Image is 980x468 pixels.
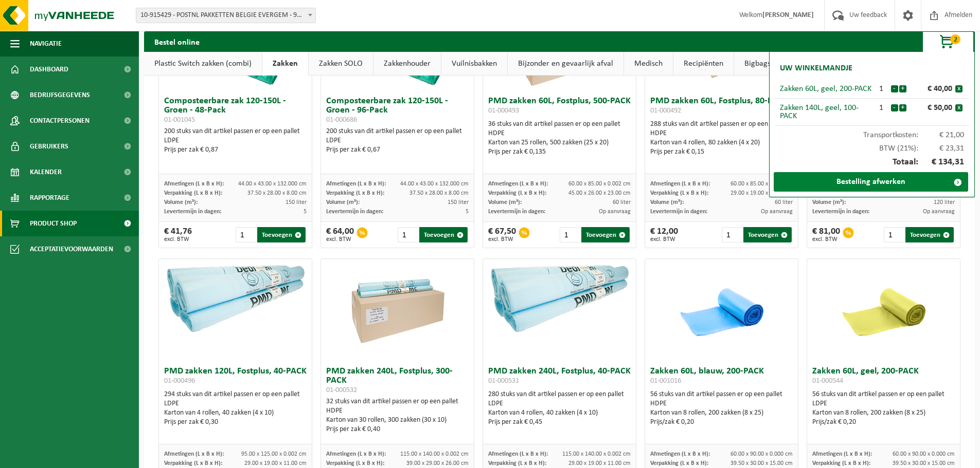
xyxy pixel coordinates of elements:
[164,190,222,196] span: Verpakking (L x B x H):
[30,134,68,159] span: Gebruikers
[762,11,814,19] strong: [PERSON_NAME]
[286,199,307,205] span: 150 liter
[899,104,906,111] button: +
[650,460,708,466] span: Verpakking (L x B x H):
[326,136,469,145] div: LDPE
[780,85,872,93] div: Zakken 60L, geel, 200-PACK
[488,138,631,147] div: Karton van 25 rollen, 500 zakken (25 x 20)
[326,127,469,155] div: 200 stuks van dit artikel passen er op een pallet
[488,418,631,427] div: Prijs per zak € 0,45
[164,367,307,387] h3: PMD zakken 120L, Fostplus, 40-PACK
[650,367,793,387] h3: Zakken 60L, blauw, 200-PACK
[568,190,631,196] span: 45.00 x 26.00 x 23.00 cm
[918,158,965,167] span: € 134,31
[238,181,307,187] span: 44.00 x 43.00 x 132.000 cm
[164,127,307,155] div: 200 stuks van dit artikel passen er op een pallet
[508,52,623,76] a: Bijzonder en gevaarlijk afval
[346,259,449,362] img: 01-000532
[406,460,469,466] span: 39.00 x 29.00 x 26.00 cm
[326,460,384,466] span: Verpakking (L x B x H):
[918,131,965,139] span: € 21,00
[136,8,315,23] span: 10-915429 - POSTNL PAKKETTEN BELGIE EVERGEM - 9940 EVERGEM, DELORI MAESLAAN 2 A
[164,390,307,427] div: 294 stuks van dit artikel passen er op een pallet
[488,390,631,427] div: 280 stuks van dit artikel passen er op een pallet
[30,57,68,82] span: Dashboard
[955,85,963,92] button: x
[326,227,354,242] div: € 64,00
[309,52,373,76] a: Zakken SOLO
[441,52,507,76] a: Vuilnisbakken
[164,97,307,124] h3: Composteerbare zak 120-150L - Groen - 48-Pack
[30,108,90,134] span: Contactpersonen
[326,416,469,425] div: Karton van 30 rollen, 300 zakken (30 x 10)
[488,209,545,215] span: Levertermijn in dagen:
[164,399,307,408] div: LDPE
[164,377,195,385] span: 01-000496
[599,209,631,215] span: Op aanvraag
[164,209,221,215] span: Levertermijn in dagen:
[812,418,955,427] div: Prijs/zak € 0,20
[304,209,307,215] span: 5
[326,190,384,196] span: Verpakking (L x B x H):
[164,199,198,205] span: Volume (m³):
[164,136,307,145] div: LDPE
[488,367,631,387] h3: PMD zakken 240L, Fostplus, 40-PACK
[955,104,963,111] button: x
[326,199,360,205] span: Volume (m³):
[144,31,210,51] h2: Bestel online
[775,139,969,153] div: BTW (21%):
[164,236,192,242] span: excl. BTW
[650,377,681,385] span: 01-001016
[30,236,113,262] span: Acceptatievoorwaarden
[409,190,469,196] span: 37.50 x 28.00 x 8.00 cm
[893,460,955,466] span: 39.50 x 30.00 x 15.00 cm
[832,259,935,362] img: 01-000544
[326,181,386,187] span: Afmetingen (L x B x H):
[562,451,631,457] span: 115.00 x 140.00 x 0.002 cm
[488,199,522,205] span: Volume (m³):
[247,190,307,196] span: 37.50 x 28.00 x 8.00 cm
[884,227,905,242] input: 1
[918,144,965,153] span: € 23,31
[488,451,548,457] span: Afmetingen (L x B x H):
[419,227,468,242] button: Toevoegen
[30,82,90,108] span: Bedrijfsgegevens
[774,172,968,192] a: Bestelling afwerken
[775,199,793,205] span: 60 liter
[326,425,469,434] div: Prijs per zak € 0,40
[164,418,307,427] div: Prijs per zak € 0,30
[488,460,546,466] span: Verpakking (L x B x H):
[488,107,519,115] span: 01-000493
[909,85,955,93] div: € 40,00
[812,377,843,385] span: 01-000544
[722,227,743,242] input: 1
[581,227,630,242] button: Toevoegen
[400,451,469,457] span: 115.00 x 140.00 x 0.002 cm
[650,451,710,457] span: Afmetingen (L x B x H):
[812,209,869,215] span: Levertermijn in dagen:
[488,120,631,157] div: 36 stuks van dit artikel passen er op een pallet
[236,227,257,242] input: 1
[400,181,469,187] span: 44.00 x 43.00 x 132.000 cm
[650,181,710,187] span: Afmetingen (L x B x H):
[488,190,546,196] span: Verpakking (L x B x H):
[448,199,469,205] span: 150 liter
[812,408,955,418] div: Karton van 8 rollen, 200 zakken (8 x 25)
[812,460,870,466] span: Verpakking (L x B x H):
[488,236,516,242] span: excl. BTW
[650,107,681,115] span: 01-000492
[613,199,631,205] span: 60 liter
[164,145,307,155] div: Prijs per zak € 0,87
[398,227,419,242] input: 1
[164,116,195,124] span: 01-001045
[650,408,793,418] div: Karton van 8 rollen, 200 zakken (8 x 25)
[730,451,793,457] span: 60.00 x 90.00 x 0.000 cm
[812,227,840,242] div: € 81,00
[326,145,469,155] div: Prijs per zak € 0,67
[812,367,955,387] h3: Zakken 60L, geel, 200-PACK
[326,97,469,124] h3: Composteerbare zak 120-150L - Groen - 96-Pack
[262,52,308,76] a: Zakken
[812,390,955,427] div: 56 stuks van dit artikel passen er op een pallet
[488,399,631,408] div: LDPE
[673,52,734,76] a: Recipiënten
